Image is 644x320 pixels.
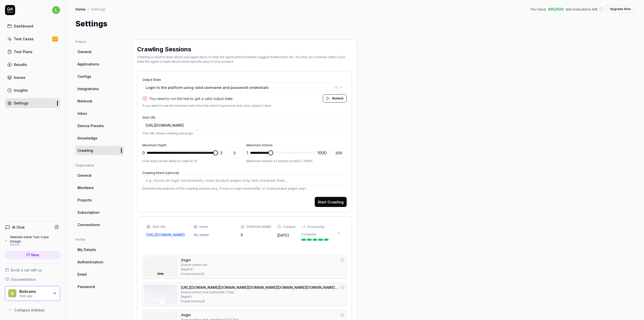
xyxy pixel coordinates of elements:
p: The URL where crawling will begin [142,131,347,136]
span: Connections [77,222,100,227]
a: Configs [75,72,124,81]
label: Crawling Intent (optional) [142,171,179,175]
span: Subscription [77,210,100,215]
a: General [75,47,124,56]
button: Upgrade Now [607,5,634,13]
label: Start URL [142,116,156,119]
a: Device Presets [75,121,124,130]
a: Network [75,96,124,106]
span: You need to run the test to get a valid output state [149,96,233,101]
p: If you want to use the browser state from the end of a previous test case, select it here [142,103,347,108]
img: Screenshot [145,285,177,303]
span: test executions left [566,7,597,12]
a: Members [75,183,124,192]
button: Start Crawling [315,197,347,207]
a: Applications [75,59,124,69]
span: Found actions: 8 [181,299,205,304]
span: Members [77,185,94,190]
span: Knowledge [77,135,97,141]
span: 1 [247,150,248,156]
a: Password [75,282,124,291]
a: Insights [5,85,60,95]
span: 3 [220,150,222,156]
a: Projects [75,195,124,205]
div: Issues [14,75,25,80]
div: No intent [193,232,234,237]
div: Start URL [152,225,166,229]
div: Intent [199,225,208,229]
a: /login [181,312,191,317]
time: [DATE] [277,233,289,237]
a: Integrations [75,84,124,93]
a: [URL][DOMAIN_NAME][DOMAIN_NAME][DOMAIN_NAME][DOMAIN_NAME][DOMAIN_NAME][DOMAIN_NAME] [181,285,338,290]
span: 1000 [317,150,327,156]
div: Website Initial Test Case Design [10,235,60,243]
div: Bizbrains [19,289,50,294]
div: / [88,7,89,12]
span: General [77,173,92,178]
div: Complete [301,232,316,237]
a: [URL][DOMAIN_NAME] [146,232,187,237]
span: Email [77,272,87,277]
span: Run [332,96,338,100]
a: Connections [75,220,124,229]
a: Home [75,7,86,12]
span: Authentication [77,259,103,265]
p: How many levels deep to crawl (0-3) [142,159,243,163]
div: Results [14,62,27,67]
span: Collapse Sidebar [14,307,45,313]
div: Settings [14,100,28,106]
h1: Settings [75,18,107,29]
a: Inbox [75,109,124,118]
a: New [5,251,60,259]
span: New [31,252,39,258]
span: Applications [77,61,99,67]
button: Runtest [323,94,347,102]
span: Password [77,284,95,289]
div: Web app [19,294,50,298]
span: Device Presets [77,123,104,128]
a: Authentication [75,257,124,267]
a: Website Initial Test Case Design[DATE] [5,235,60,246]
p: Describe the purpose of this crawling session (e.g., 'Focus on login functionality' or 'Crawl pro... [142,186,347,191]
div: Processing [307,225,324,229]
img: Screenshot [145,258,177,276]
span: Network [77,98,92,104]
div: Crawling is used to learn about your application, to help the agent perform better, suggest bette... [137,55,352,64]
span: Integrations [77,86,99,91]
div: [DATE] [10,243,60,247]
a: Test Cases [5,34,60,44]
span: General [77,49,92,54]
span: Book a call with us [11,267,42,273]
div: Organization [75,163,124,168]
a: Knowledge [75,133,124,143]
a: Book a call with us [5,267,60,273]
a: My Details [75,245,124,254]
span: Documentation [11,277,36,282]
p: Maximum number of actions to take (1-1000) [247,159,347,163]
span: Inbox [77,111,87,116]
a: Dashboard [5,21,60,31]
button: Login to the platform using valid username and password credentials [142,82,347,92]
span: Projects [77,197,92,203]
h4: AI Chat [12,225,25,230]
div: Insights [14,88,28,93]
span: Source action: n/a [181,263,207,267]
a: Crawling [75,146,124,155]
a: Email [75,270,124,279]
span: Depth: 0 [181,267,193,272]
button: BBizbrainsWeb app [5,286,60,301]
span: 0 [142,150,145,156]
span: My Details [77,247,96,252]
div: [PERSON_NAME] [247,225,271,229]
h2: Crawling Sessions [137,45,191,54]
a: Settings [5,98,60,108]
input: https://contoso-lba-link.bizbrains.com/login [142,120,347,130]
span: l [52,6,60,14]
a: /login [181,257,191,263]
a: Subscription [75,208,124,217]
span: Configs [77,74,91,79]
div: Dashboard [14,23,33,29]
div: Login to the platform using valid username and password credentials [146,85,333,90]
label: Output State [142,78,161,82]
